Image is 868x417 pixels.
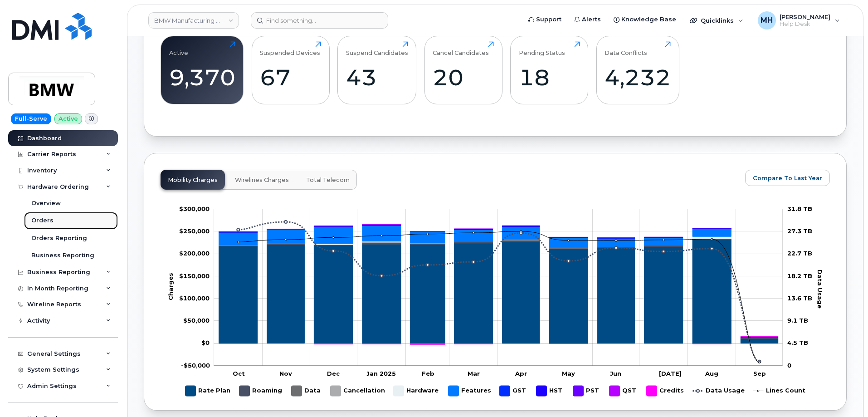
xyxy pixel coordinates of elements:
[787,272,812,280] tspan: 18.2 TB
[745,170,830,186] button: Compare To Last Year
[701,17,734,24] span: Quicklinks
[181,362,210,369] g: $0
[787,205,812,212] tspan: 31.8 TB
[183,317,210,324] g: $0
[366,370,396,377] tspan: Jan 2025
[260,41,320,56] div: Suspended Devices
[169,64,235,91] div: 9,370
[346,41,408,99] a: Suspend Candidates43
[179,272,210,280] tspan: $150,000
[346,41,408,56] div: Suspend Candidates
[787,250,812,257] tspan: 22.7 TB
[181,362,210,369] tspan: -$50,000
[519,41,580,99] a: Pending Status18
[753,370,766,377] tspan: Sep
[169,41,235,99] a: Active9,370
[346,64,408,91] div: 43
[582,15,601,24] span: Alerts
[183,317,210,324] tspan: $50,000
[568,10,607,29] a: Alerts
[179,294,210,302] g: $0
[816,270,824,309] tspan: Data Usage
[167,273,174,300] tspan: Charges
[201,339,210,347] tspan: $0
[621,15,676,24] span: Knowledge Base
[787,362,791,369] tspan: 0
[610,382,638,400] g: QST
[787,339,808,347] tspan: 4.5 TB
[394,382,439,400] g: Hardware
[536,382,564,400] g: HST
[251,12,388,29] input: Find something...
[573,382,600,400] g: PST
[433,64,494,91] div: 20
[292,382,322,400] g: Data
[605,64,671,91] div: 4,232
[468,370,480,377] tspan: Mar
[787,294,812,302] tspan: 13.6 TB
[780,20,830,28] span: Help Desk
[260,64,321,91] div: 67
[219,225,778,337] g: HST
[260,41,321,99] a: Suspended Devices67
[829,378,861,410] iframe: Messenger Launcher
[605,41,671,99] a: Data Conflicts4,232
[179,227,210,235] g: $0
[515,370,527,377] tspan: Apr
[605,41,647,56] div: Data Conflicts
[167,205,824,400] g: Chart
[562,370,575,377] tspan: May
[659,370,682,377] tspan: [DATE]
[683,11,750,29] div: Quicklinks
[787,227,812,235] tspan: 27.3 TB
[179,272,210,280] g: $0
[753,174,822,182] span: Compare To Last Year
[219,240,778,343] g: Rate Plan
[519,64,580,91] div: 18
[522,10,568,29] a: Support
[753,382,805,400] g: Lines Count
[787,317,808,324] tspan: 9.1 TB
[148,12,239,29] a: BMW Manufacturing Co LLC
[780,13,830,20] span: [PERSON_NAME]
[235,177,289,184] span: Wirelines Charges
[179,227,210,235] tspan: $250,000
[647,382,684,400] g: Credits
[536,15,561,24] span: Support
[449,382,491,400] g: Features
[279,370,292,377] tspan: Nov
[751,11,846,29] div: Melissa Hoye
[185,382,805,400] g: Legend
[179,250,210,257] tspan: $200,000
[705,370,718,377] tspan: Aug
[422,370,434,377] tspan: Feb
[179,250,210,257] g: $0
[239,382,283,400] g: Roaming
[433,41,494,99] a: Cancel Candidates20
[607,10,683,29] a: Knowledge Base
[219,239,778,339] g: Roaming
[433,41,489,56] div: Cancel Candidates
[179,205,210,212] tspan: $300,000
[331,382,385,400] g: Cancellation
[500,382,527,400] g: GST
[610,370,621,377] tspan: Jun
[761,15,773,26] span: MH
[179,205,210,212] g: $0
[306,177,350,184] span: Total Telecom
[519,41,565,56] div: Pending Status
[179,294,210,302] tspan: $100,000
[185,382,230,400] g: Rate Plan
[169,41,188,56] div: Active
[233,370,245,377] tspan: Oct
[327,370,340,377] tspan: Dec
[693,382,745,400] g: Data Usage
